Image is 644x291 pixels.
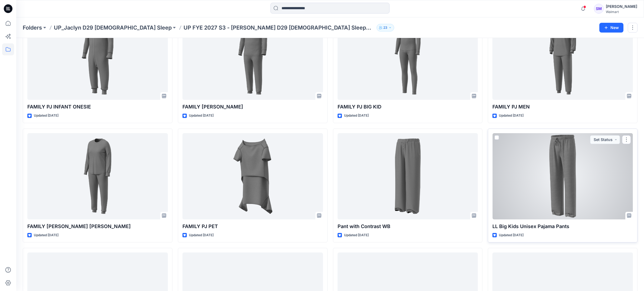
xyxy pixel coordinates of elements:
p: Updated [DATE] [34,113,58,119]
a: FAMILY PJ INFANT ONESIE [27,14,168,100]
p: Updated [DATE] [499,232,524,238]
div: Walmart [606,10,637,14]
a: UP_Jaclyn D29 [DEMOGRAPHIC_DATA] Sleep [54,24,172,31]
p: FAMILY PJ MEN [492,103,633,111]
div: [PERSON_NAME] [606,3,637,10]
p: Updated [DATE] [499,113,524,119]
p: LL Big Kids Unisex Pajama Pants [492,223,633,230]
a: FAMILY PJ BIG KID [338,14,478,100]
div: SM [594,4,604,14]
a: Pant with Contrast WB [338,133,478,219]
p: FAMILY PJ BIG KID [338,103,478,111]
p: Updated [DATE] [34,232,58,238]
a: FAMILY PJ MEN [492,14,633,100]
a: LL Big Kids Unisex Pajama Pants [492,133,633,219]
p: Updated [DATE] [344,113,369,119]
p: 23 [383,25,387,31]
a: Folders [23,24,42,31]
p: FAMILY PJ INFANT ONESIE [27,103,168,111]
p: Updated [DATE] [189,232,214,238]
button: New [599,23,623,33]
p: Pant with Contrast WB [338,223,478,230]
p: FAMILY [PERSON_NAME] [182,103,323,111]
p: FAMILY PJ PET [182,223,323,230]
p: Updated [DATE] [189,113,214,119]
p: UP FYE 2027 S3 - [PERSON_NAME] D29 [DEMOGRAPHIC_DATA] Sleepwear [184,24,374,31]
a: FAMILY PJ MISSY [27,133,168,219]
a: FAMILY PJ TODDLER [182,14,323,100]
a: FAMILY PJ PET [182,133,323,219]
button: 23 [377,24,394,31]
p: Updated [DATE] [344,232,369,238]
p: FAMILY [PERSON_NAME] [PERSON_NAME] [27,223,168,230]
